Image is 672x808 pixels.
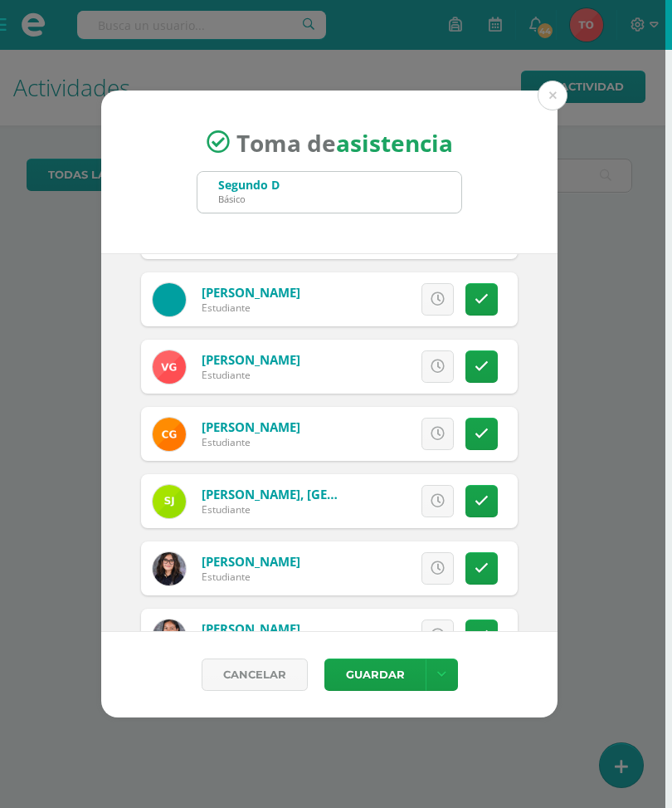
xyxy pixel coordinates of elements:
div: Estudiante [202,301,300,315]
a: [PERSON_NAME] [202,620,300,637]
div: Estudiante [202,570,300,584]
span: Toma de [236,126,453,158]
div: Básico [218,193,280,205]
div: Segundo D [218,177,280,193]
div: Estudiante [202,502,347,517]
img: 4549b700af7804e16397680b6b8c278e.png [153,552,186,585]
a: [PERSON_NAME], [GEOGRAPHIC_DATA] [202,486,434,502]
div: Estudiante [202,368,300,382]
a: Cancelar [202,659,308,691]
img: a76b1cf57be572234c31c30c439ecf0a.png [153,485,186,518]
strong: asistencia [336,126,453,158]
input: Busca un grado o sección aquí... [197,172,461,213]
a: [PERSON_NAME] [202,553,300,570]
div: Estudiante [202,435,300,449]
img: 676299d7548348651d2fb6e6a86711ff.png [153,418,186,451]
a: [PERSON_NAME] [202,351,300,368]
a: [PERSON_NAME] [202,419,300,435]
a: [PERSON_NAME] [202,284,300,301]
img: 90650f0de7ca3403a08e47e1f7d83841.png [153,619,186,653]
img: 156403af0742baa3653a9783ad93d3a8.png [153,350,186,384]
button: Guardar [324,659,426,691]
button: Close (Esc) [538,81,567,110]
img: 62b2713c94e3be929f41841a8491adf0.png [153,283,186,316]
